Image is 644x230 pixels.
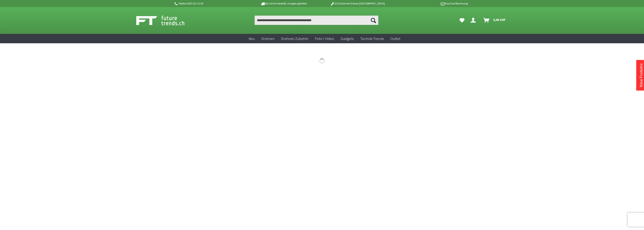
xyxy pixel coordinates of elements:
a: Dein Konto [469,16,480,25]
a: Drohnen [258,34,278,44]
a: Gadgets [337,34,357,44]
p: Hotline 032 511 11 03 [174,1,247,6]
a: Drohnen Zubehör [278,34,312,44]
a: Foto + Video [312,34,337,44]
a: Neu [245,34,258,44]
span: Drohnen [261,36,275,41]
a: Neue Produkte [639,63,643,87]
span: Neu [249,36,255,41]
span: Drohnen Zubehör [281,36,308,41]
a: Warenkorb [481,16,508,25]
input: Produkt, Marke, Kategorie, EAN, Artikelnummer… [255,16,378,25]
a: Outlet [387,34,404,44]
span: Foto + Video [315,36,334,41]
img: Shop Futuretrends - zur Startseite wechseln [136,15,195,26]
button: Suchen [368,16,378,25]
span: 0,00 CHF [493,16,506,24]
span: Gadgets [341,36,354,41]
a: Meine Favoriten [457,16,467,25]
p: DJI Drohnen Dealer [GEOGRAPHIC_DATA] [321,1,394,6]
p: Bis 16 Uhr bestellt, morgen geliefert. [247,1,321,6]
p: Kauf auf Rechnung [394,1,468,6]
a: Technik-Trends [357,34,387,44]
span: Outlet [390,36,400,41]
span: Technik-Trends [360,36,384,41]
